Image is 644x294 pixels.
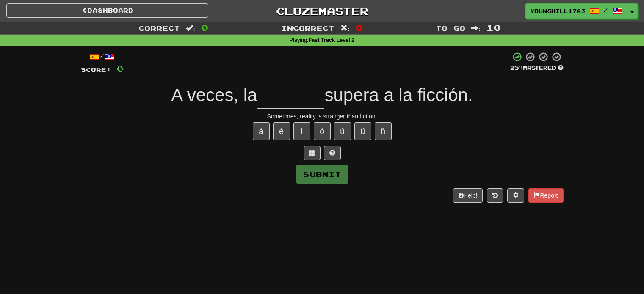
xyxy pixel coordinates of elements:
[471,25,481,32] span: :
[273,122,290,140] button: é
[293,122,310,140] button: í
[453,188,483,203] button: Help!
[324,146,341,160] button: Single letter hint - you only get 1 per sentence and score half the points! alt+h
[138,24,180,32] span: Correct
[354,122,371,140] button: ü
[530,7,585,15] span: YoungHill1783
[201,22,208,33] span: 0
[81,52,124,62] div: /
[221,3,423,18] a: Clozemaster
[510,64,564,72] div: Mastered
[436,24,465,32] span: To go
[604,7,608,13] span: /
[281,24,334,32] span: Incorrect
[525,3,627,19] a: YoungHill1783 /
[324,85,473,105] span: supera a la ficción.
[253,122,270,140] button: á
[510,64,523,71] span: 25 %
[528,188,563,203] button: Report
[296,165,348,184] button: Submit
[487,188,503,203] button: Round history (alt+y)
[375,122,392,140] button: ñ
[486,22,501,33] span: 10
[309,37,355,43] strong: Fast Track Level 2
[81,66,111,73] span: Score:
[334,122,351,140] button: ú
[340,25,350,32] span: :
[304,146,321,160] button: Switch sentence to multiple choice alt+p
[314,122,331,140] button: ó
[6,3,208,18] a: Dashboard
[171,85,257,105] span: A veces, la
[116,63,124,74] span: 0
[186,25,195,32] span: :
[356,22,363,33] span: 0
[81,112,564,121] div: Sometimes, reality is stranger than fiction.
